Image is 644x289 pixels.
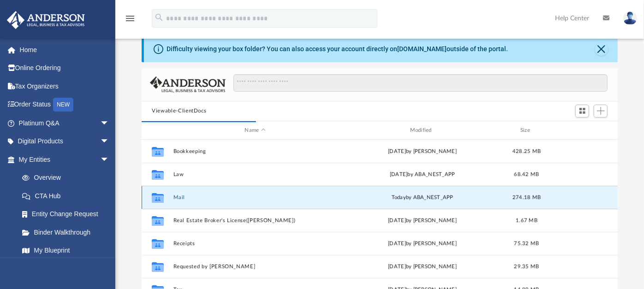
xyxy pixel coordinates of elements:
a: CTA Hub [13,187,123,205]
div: [DATE] by [PERSON_NAME] [341,147,504,156]
span: 274.18 MB [513,195,541,200]
button: Requested by [PERSON_NAME] [173,264,337,270]
div: id [146,126,169,135]
input: Search files and folders [233,74,608,92]
a: Binder Walkthrough [13,223,123,242]
i: menu [125,13,136,24]
button: Switch to Grid View [575,105,589,118]
a: My Entitiesarrow_drop_down [6,150,123,169]
div: id [549,126,614,135]
a: Home [6,41,123,59]
button: Bookkeeping [173,148,337,154]
div: Modified [340,126,504,135]
div: Size [508,126,545,135]
span: 68.42 MB [514,172,539,177]
button: Close [595,43,608,56]
span: arrow_drop_down [100,150,119,169]
a: Online Ordering [6,59,123,77]
div: by ABA_NEST_APP [341,194,504,202]
button: Law [173,171,337,177]
i: search [154,12,164,23]
a: Tax Organizers [6,77,123,95]
button: Add [594,105,608,118]
div: Name [173,126,337,135]
img: User Pic [623,12,637,25]
a: Entity Change Request [13,205,123,224]
span: arrow_drop_down [100,132,119,151]
a: Order StatusNEW [6,95,123,114]
button: Real Estate Broker's License([PERSON_NAME]) [173,218,337,224]
img: Anderson Advisors Platinum Portal [4,11,88,29]
span: 1.67 MB [516,218,537,223]
a: menu [125,18,136,24]
a: Digital Productsarrow_drop_down [6,132,123,151]
div: [DATE] by [PERSON_NAME] [341,240,504,248]
button: Viewable-ClientDocs [152,107,206,115]
span: arrow_drop_down [100,114,119,133]
div: Difficulty viewing your box folder? You can also access your account directly on outside of the p... [167,44,508,54]
div: [DATE] by [PERSON_NAME] [341,217,504,225]
div: NEW [53,98,73,112]
span: 428.25 MB [513,149,541,154]
a: My Blueprint [13,242,119,260]
button: Receipts [173,241,337,247]
a: Overview [13,169,123,187]
a: [DOMAIN_NAME] [397,45,447,53]
span: 29.35 MB [514,264,539,269]
div: [DATE] by ABA_NEST_APP [341,171,504,179]
span: today [392,195,406,200]
span: 75.32 MB [514,241,539,246]
a: Platinum Q&Aarrow_drop_down [6,114,123,132]
button: Mail [173,195,337,201]
div: [DATE] by [PERSON_NAME] [341,263,504,271]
